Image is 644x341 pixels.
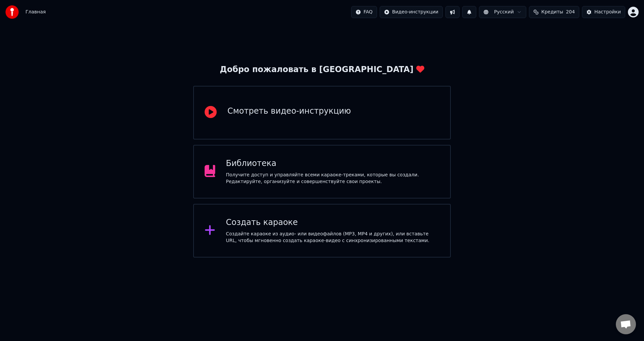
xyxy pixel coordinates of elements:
[226,217,440,228] div: Создать караоке
[226,231,440,244] div: Создайте караоке из аудио- или видеофайлов (MP3, MP4 и других), или вставьте URL, чтобы мгновенно...
[220,64,424,75] div: Добро пожаловать в [GEOGRAPHIC_DATA]
[5,5,19,19] img: youka
[25,9,46,15] span: Главная
[226,172,440,185] div: Получите доступ и управляйте всеми караоке-треками, которые вы создали. Редактируйте, организуйте...
[541,9,563,15] span: Кредиты
[227,106,351,117] div: Смотреть видео-инструкцию
[25,9,46,15] nav: breadcrumb
[566,9,575,15] span: 204
[226,158,440,169] div: Библиотека
[594,9,621,15] div: Настройки
[529,6,579,18] button: Кредиты204
[616,314,636,334] a: Открытый чат
[582,6,625,18] button: Настройки
[351,6,377,18] button: FAQ
[380,6,443,18] button: Видео-инструкции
